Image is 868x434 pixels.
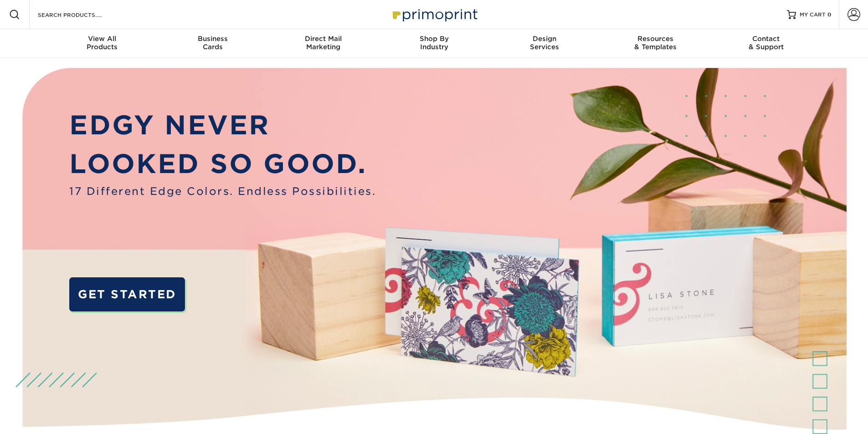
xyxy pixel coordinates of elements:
div: Industry [379,35,489,51]
input: SEARCH PRODUCTS..... [37,9,126,20]
span: Business [157,35,268,43]
a: View AllProducts [47,29,158,58]
p: LOOKED SO GOOD. [69,144,376,184]
a: Contact& Support [711,29,822,58]
div: Marketing [268,35,379,51]
a: Resources& Templates [600,29,711,58]
span: Resources [600,35,711,43]
div: Cards [157,35,268,51]
div: & Support [711,35,822,51]
p: EDGY NEVER [69,106,376,145]
span: Contact [711,35,822,43]
span: View All [47,35,158,43]
span: Shop By [379,35,489,43]
a: Shop ByIndustry [379,29,489,58]
a: BusinessCards [157,29,268,58]
img: Primoprint [389,5,480,24]
a: Direct MailMarketing [268,29,379,58]
span: 0 [827,11,832,18]
span: Design [489,35,600,43]
div: & Templates [600,35,711,51]
div: Products [47,35,158,51]
a: GET STARTED [69,277,185,311]
div: Services [489,35,600,51]
span: 17 Different Edge Colors. Endless Possibilities. [69,184,376,199]
a: DesignServices [489,29,600,58]
span: MY CART [800,11,826,19]
span: Direct Mail [268,35,379,43]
